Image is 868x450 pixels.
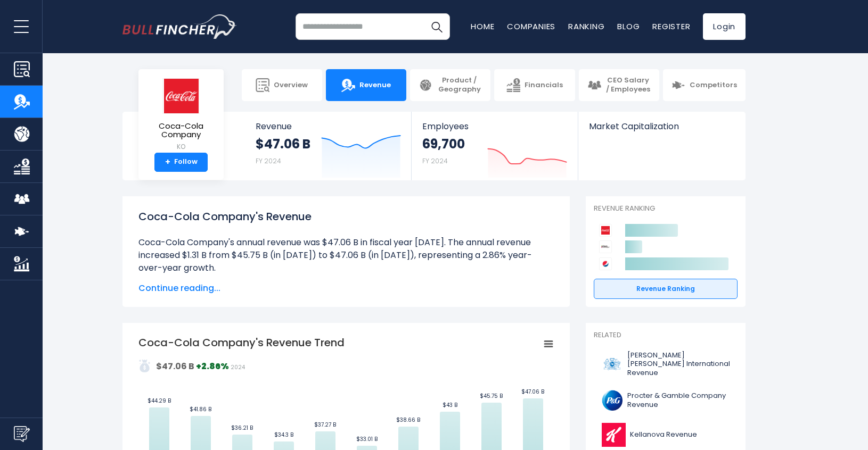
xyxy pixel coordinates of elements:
small: FY 2024 [422,156,448,165]
a: Blog [617,21,640,32]
text: $34.3 B [274,431,293,439]
img: PG logo [600,388,624,412]
span: Product / Geography [437,76,482,94]
img: K logo [600,423,627,447]
text: $38.66 B [396,416,420,424]
strong: + [165,157,170,167]
button: Search [423,13,450,40]
img: Coca-Cola Company competitors logo [599,224,612,237]
text: $45.75 B [480,392,503,400]
text: $41.86 B [190,405,211,413]
a: Register [652,21,690,32]
a: Competitors [663,69,746,101]
p: Revenue Ranking [594,204,738,213]
span: CEO Salary / Employees [605,76,651,94]
a: [PERSON_NAME] [PERSON_NAME] International Revenue [594,348,738,381]
a: Kellanova Revenue [594,420,738,449]
text: $33.01 B [356,435,378,443]
strong: +2.86% [196,360,229,372]
img: addasd [138,360,151,372]
text: $43 B [443,401,457,409]
small: KO [147,142,215,152]
span: Overview [274,81,308,90]
strong: 69,700 [422,136,465,152]
p: Related [594,331,738,340]
text: $44.29 B [148,397,171,405]
span: Revenue [256,121,401,131]
text: $47.06 B [521,388,544,396]
a: CEO Salary / Employees [579,69,659,101]
li: Coca-Cola Company's annual revenue was $47.06 B in fiscal year [DATE]. The annual revenue increas... [138,236,554,274]
small: FY 2024 [256,156,281,165]
a: Product / Geography [410,69,490,101]
a: Go to homepage [122,14,237,39]
strong: $47.06 B [256,136,310,152]
a: Revenue [326,69,406,101]
a: Ranking [568,21,604,32]
h1: Coca-Cola Company's Revenue [138,209,554,224]
a: Coca-Cola Company KO [146,78,216,153]
span: Financials [525,81,563,90]
a: Employees 69,700 FY 2024 [412,112,577,180]
tspan: Coca-Cola Company's Revenue Trend [138,335,345,350]
img: PepsiCo competitors logo [599,257,612,270]
a: Procter & Gamble Company Revenue [594,386,738,415]
span: 2024 [231,363,245,371]
strong: $47.06 B [156,360,194,372]
a: Revenue $47.06 B FY 2024 [245,112,412,180]
span: Employees [422,121,567,131]
a: Market Capitalization [578,112,744,149]
span: Continue reading... [138,282,554,295]
img: Keurig Dr Pepper competitors logo [599,240,612,253]
span: Revenue [359,81,391,90]
a: Financials [494,69,575,101]
text: $36.21 B [231,424,253,432]
a: Revenue Ranking [594,279,738,299]
img: PM logo [600,352,624,376]
span: Competitors [690,81,737,90]
a: Home [471,21,494,32]
span: Coca-Cola Company [147,122,215,139]
a: Overview [242,69,322,101]
a: +Follow [154,153,208,172]
img: bullfincher logo [122,14,237,39]
span: Market Capitalization [589,121,734,131]
a: Companies [507,21,555,32]
a: Login [703,13,746,40]
text: $37.27 B [314,421,336,429]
